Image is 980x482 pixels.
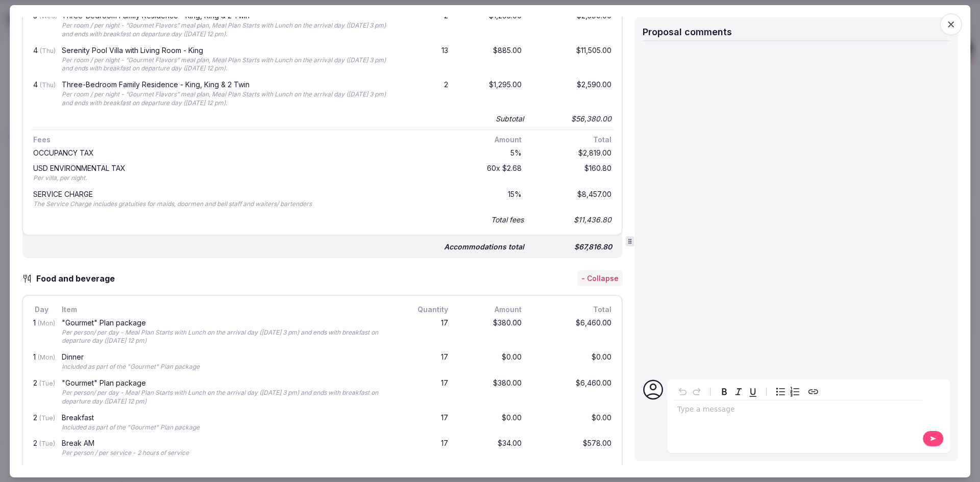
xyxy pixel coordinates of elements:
div: 3 [31,10,52,41]
div: 5 % [458,147,524,159]
div: Amount [458,134,524,145]
span: (Mon) [38,353,55,361]
span: (Thu) [40,46,56,54]
div: $11,436.80 [532,213,614,227]
div: editable markdown [673,400,922,421]
div: Per room / per night - “Gourmet Flavors” meal plan, Meal Plan Starts with Lunch on the arrival da... [62,21,391,39]
div: Total [532,304,614,315]
div: Per person/ per day - Meal Plan Starts with Lunch on the arrival day ([DATE] 3 pm) and ends with ... [62,328,391,346]
div: 17 [401,351,450,373]
div: 15 % [458,189,524,211]
div: $56,380.00 [532,112,614,126]
div: Dinner [62,353,391,361]
button: - Collapse [577,270,623,287]
div: 17 [401,377,450,408]
button: Numbered list [788,385,802,399]
div: $11,505.00 [532,44,614,75]
div: 1 [31,317,52,348]
div: Per villa, per night. [33,174,448,183]
div: Serenity Pool Villa with Living Room - King [62,46,391,54]
button: Bulleted list [773,385,788,399]
div: $2,590.00 [532,10,614,41]
div: Total [532,134,614,145]
div: 2 [401,10,450,41]
div: 2 [31,412,52,434]
div: toggle group [773,385,802,399]
div: 2 [31,377,52,408]
div: Included as part of the "Gourmet" Plan package [62,423,391,432]
div: 17 [401,317,450,348]
div: 2 [401,79,450,110]
div: Breakfast [62,414,391,421]
div: $67,816.80 [532,240,614,254]
div: Per room / per night - “Gourmet Flavors” meal plan, Meal Plan Starts with Lunch on the arrival da... [62,90,391,108]
div: $160.80 [532,163,614,185]
div: $1,295.00 [458,79,524,110]
div: $6,460.00 [532,377,614,408]
div: $2,590.00 [532,79,614,110]
div: Subtotal [496,114,524,124]
div: USD ENVIRONMENTAL TAX [33,165,448,172]
div: Total fees [491,215,524,225]
div: $0.00 [532,351,614,373]
span: Proposal comments [643,26,732,37]
div: $885.00 [458,44,524,75]
div: Amount [458,304,524,315]
div: $0.00 [458,412,524,434]
div: $8,457.00 [532,189,614,211]
div: SERVICE CHARGE [33,191,448,198]
div: Day [31,304,52,315]
div: 2 [31,438,52,460]
div: $578.00 [532,438,614,460]
div: Per room / per night - “Gourmet Flavors” meal plan, Meal Plan Starts with Lunch on the arrival da... [62,56,391,73]
div: 17 [401,412,450,434]
div: Included as part of the "Gourmet" Plan package [62,363,391,371]
div: $0.00 [532,412,614,434]
div: Quantity [401,304,450,315]
div: Break AM [62,440,391,447]
div: OCCUPANCY TAX [33,149,448,157]
h3: Food and beverage [32,272,125,285]
div: 17 [401,438,450,460]
div: Three-Bedroom Family Residence - King, King & 2 Twin [62,81,391,88]
div: $1,295.00 [458,10,524,41]
button: Italic [731,385,746,399]
div: Fees [31,134,450,145]
div: "Gourmet" Plan package [62,379,391,387]
div: $6,460.00 [532,317,614,348]
div: $380.00 [458,377,524,408]
button: Bold [717,385,731,399]
div: $380.00 [458,317,524,348]
div: 4 [31,79,52,110]
div: "Gourmet" Plan package [62,319,391,326]
div: Accommodations total [444,242,524,252]
div: Per person/ per day - Meal Plan Starts with Lunch on the arrival day ([DATE] 3 pm) and ends with ... [62,389,391,406]
div: 60 x $2.68 [458,163,524,185]
div: The Service Charge includes gratuities for maids, doormen and bell staff and waiters/ bartenders [33,200,448,209]
div: $2,819.00 [532,147,614,159]
div: 13 [401,44,450,75]
span: (Tue) [39,379,55,387]
button: Create link [806,385,820,399]
div: $0.00 [458,351,524,373]
span: (Mon) [38,319,55,327]
div: $34.00 [458,438,524,460]
span: (Thu) [40,81,56,89]
div: Per person / per service - 2 hours of service [62,449,391,458]
div: 1 [31,351,52,373]
span: (Tue) [39,440,55,447]
div: 4 [31,44,52,75]
div: Item [60,304,393,315]
div: Three-Bedroom Family Residence - King, King & 2 Twin [62,12,391,19]
span: (Tue) [39,414,55,422]
button: Underline [746,385,760,399]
